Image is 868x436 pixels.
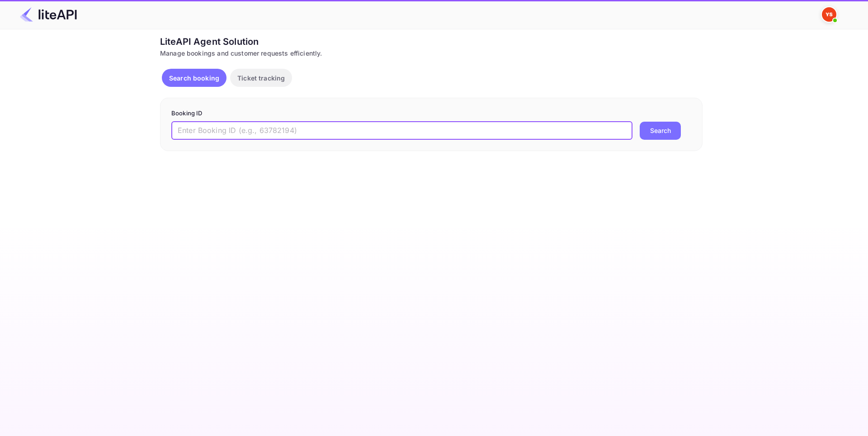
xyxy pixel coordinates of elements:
p: Ticket tracking [237,73,285,83]
div: LiteAPI Agent Solution [160,35,703,48]
input: Enter Booking ID (e.g., 63782194) [171,122,632,140]
p: Booking ID [171,109,691,118]
img: LiteAPI Logo [20,7,77,22]
div: Manage bookings and customer requests efficiently. [160,48,703,58]
p: Search booking [169,73,219,83]
button: Search [640,122,681,140]
img: Yandex Support [822,7,836,22]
